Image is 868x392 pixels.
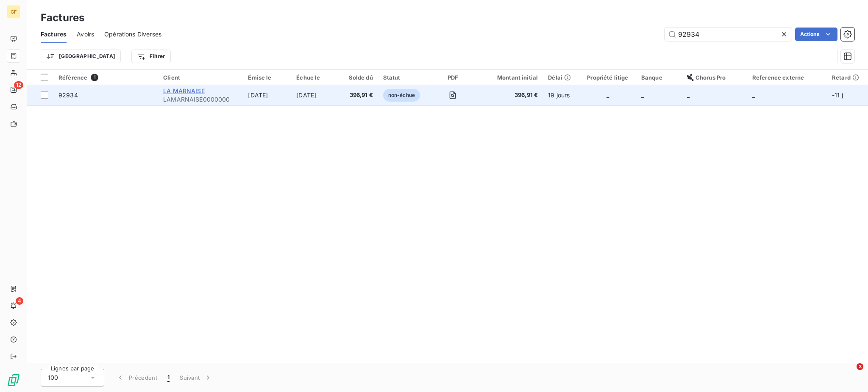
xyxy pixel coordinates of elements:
span: LA MARNAISE [163,87,205,94]
div: Statut [383,74,425,81]
div: Propriété litige [584,74,631,81]
span: non-échue [383,89,420,102]
span: 12 [14,81,23,89]
div: Reference externe [752,74,822,81]
div: Retard [832,74,863,81]
div: Délai [548,74,574,81]
button: Suivant [175,369,217,386]
span: 1 [167,373,170,382]
button: Filtrer [131,50,170,63]
span: Référence [58,74,87,81]
div: Échue le [296,74,335,81]
div: Client [163,74,238,81]
span: Avoirs [77,30,94,39]
span: -11 j [832,91,843,99]
span: 92934 [58,91,78,99]
span: 1 [91,74,98,81]
h3: Factures [41,10,84,25]
span: 3 [857,363,863,370]
span: _ [606,91,609,99]
img: Logo LeanPay [7,373,20,387]
td: [DATE] [243,85,291,105]
div: Solde dû [345,74,373,81]
input: Rechercher [665,28,792,41]
span: 396,91 € [481,91,538,99]
span: Opérations Diverses [104,30,161,39]
div: Montant initial [481,74,538,81]
div: Chorus Pro [687,74,742,81]
span: _ [752,91,755,99]
span: _ [641,91,644,99]
button: Actions [795,28,837,41]
button: Précédent [111,369,162,386]
button: [GEOGRAPHIC_DATA] [41,50,121,63]
div: PDF [435,74,471,81]
div: GF [7,5,20,19]
span: Factures [41,30,67,39]
iframe: Intercom live chat [839,363,860,384]
span: _ [687,91,690,99]
td: 19 jours [543,85,579,105]
span: 100 [48,373,58,382]
div: Émise le [248,74,286,81]
td: [DATE] [291,85,340,105]
span: 396,91 € [345,91,373,99]
button: 1 [162,369,175,386]
span: LAMARNAISE0000000 [163,95,238,104]
span: 4 [16,297,23,305]
div: Banque [641,74,677,81]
